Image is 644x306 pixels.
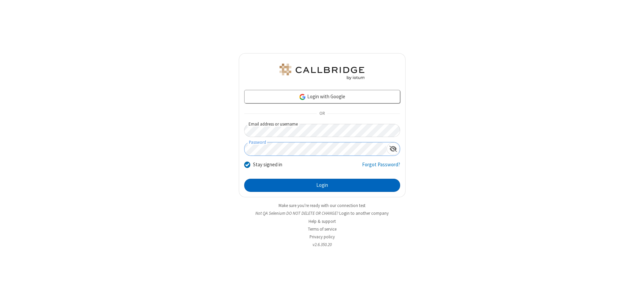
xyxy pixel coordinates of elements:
li: v2.6.350.20 [239,241,406,248]
span: OR [317,109,327,118]
div: Show password [387,142,400,155]
button: Login [244,179,400,192]
input: Email address or username [244,124,400,137]
label: Stay signed in [253,161,282,169]
a: Forgot Password? [362,161,400,174]
a: Make sure you're ready with our connection test [279,203,365,208]
a: Terms of service [308,226,336,232]
a: Login with Google [244,90,400,103]
input: Password [245,142,387,156]
a: Privacy policy [310,234,335,240]
li: Not QA Selenium DO NOT DELETE OR CHANGE? [239,210,406,216]
button: Login to another company [339,210,389,216]
a: Help & support [309,218,336,224]
img: QA Selenium DO NOT DELETE OR CHANGE [278,64,366,80]
img: google-icon.png [299,93,306,101]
